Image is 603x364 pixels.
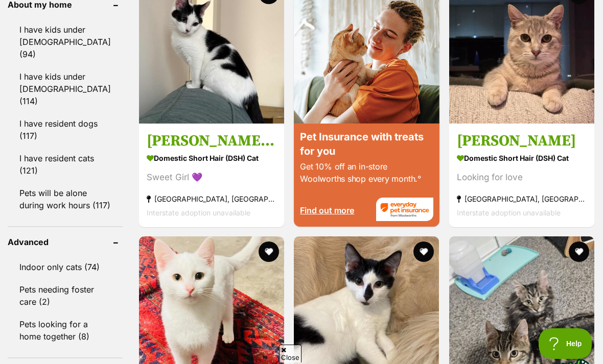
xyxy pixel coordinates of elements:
span: Interstate adoption unavailable [457,208,561,216]
h3: [PERSON_NAME] [457,131,587,150]
h3: [PERSON_NAME] 🌺 [147,131,276,150]
button: favourite [414,241,434,262]
a: Indoor only cats (74) [8,256,123,278]
strong: Domestic Short Hair (DSH) Cat [147,150,276,165]
span: Interstate adoption unavailable [147,208,250,216]
a: I have resident cats (121) [8,148,123,181]
a: I have kids under [DEMOGRAPHIC_DATA] (94) [8,19,123,65]
iframe: Help Scout Beacon - Open [539,328,593,359]
strong: [GEOGRAPHIC_DATA], [GEOGRAPHIC_DATA] [457,191,587,205]
header: Advanced [8,237,123,247]
a: Pets will be alone during work hours (117) [8,182,123,216]
a: [PERSON_NAME] 🌺 Domestic Short Hair (DSH) Cat Sweet Girl 💜 [GEOGRAPHIC_DATA], [GEOGRAPHIC_DATA] I... [139,123,284,227]
a: Pets looking for a home together (8) [8,313,123,347]
div: Sweet Girl 💜 [147,170,276,184]
div: Looking for love [457,170,587,184]
span: Close [279,345,301,362]
button: favourite [569,241,589,262]
strong: Domestic Short Hair (DSH) Cat [457,150,587,165]
a: I have resident dogs (117) [8,113,123,147]
a: Pets needing foster care (2) [8,279,123,312]
a: [PERSON_NAME] Domestic Short Hair (DSH) Cat Looking for love [GEOGRAPHIC_DATA], [GEOGRAPHIC_DATA]... [449,123,594,227]
strong: [GEOGRAPHIC_DATA], [GEOGRAPHIC_DATA] [147,191,276,205]
a: I have kids under [DEMOGRAPHIC_DATA] (114) [8,66,123,112]
button: favourite [259,241,279,262]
